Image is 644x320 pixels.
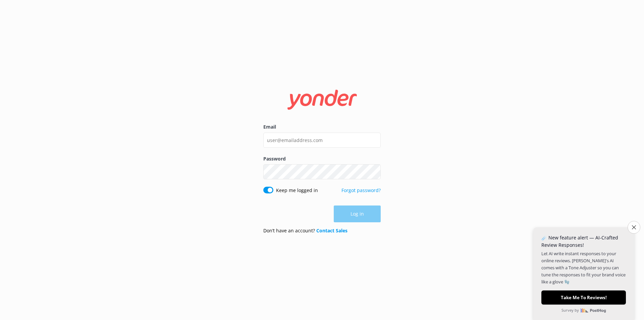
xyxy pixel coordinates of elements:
label: Password [263,155,381,163]
label: Email [263,123,381,131]
label: Keep me logged in [276,187,318,194]
button: Show password [367,165,381,179]
a: Contact Sales [316,227,347,234]
p: Don’t have an account? [263,227,347,234]
input: user@emailaddress.com [263,133,381,148]
a: Forgot password? [341,187,381,193]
